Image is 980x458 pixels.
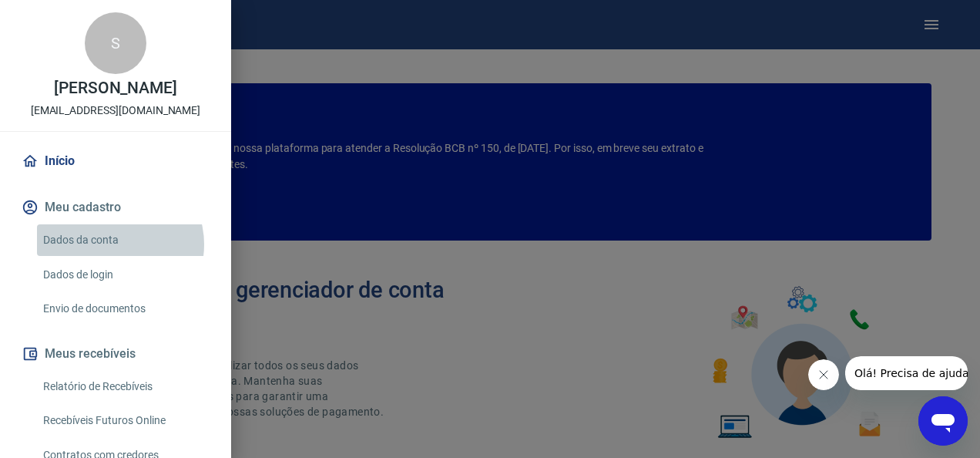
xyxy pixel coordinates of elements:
[37,371,213,402] a: Relatório de Recebíveis
[37,224,213,256] a: Dados da conta
[808,359,839,390] iframe: Fechar mensagem
[18,337,213,371] button: Meus recebíveis
[31,103,201,119] p: [EMAIL_ADDRESS][DOMAIN_NAME]
[37,293,213,325] a: Envio de documentos
[37,259,213,291] a: Dados de login
[845,356,968,390] iframe: Mensagem da empresa
[18,190,213,224] button: Meu cadastro
[85,12,146,74] div: S
[54,80,177,96] p: [PERSON_NAME]
[918,396,968,446] iframe: Botão para abrir a janela de mensagens
[18,144,213,178] a: Início
[9,11,129,23] span: Olá! Precisa de ajuda?
[37,405,213,436] a: Recebíveis Futuros Online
